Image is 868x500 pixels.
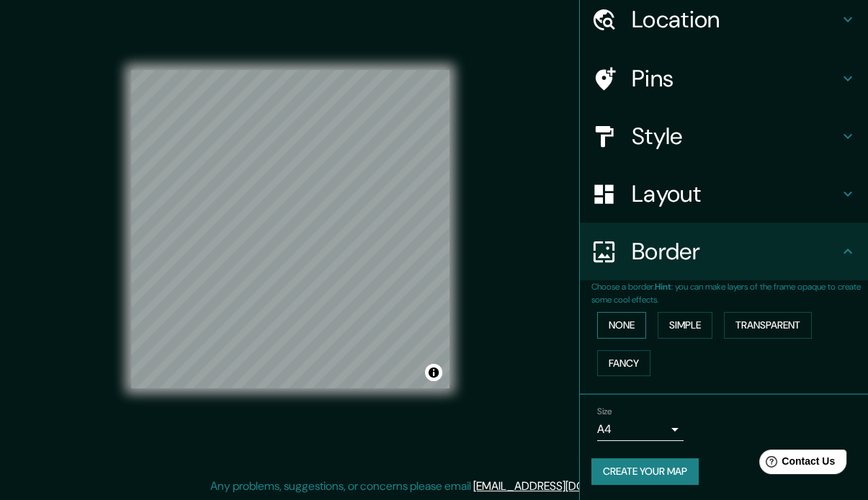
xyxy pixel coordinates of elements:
[632,64,839,93] h4: Pins
[655,281,671,293] b: Hint
[658,312,712,339] button: Simple
[597,312,646,339] button: None
[632,237,839,266] h4: Border
[580,223,868,280] div: Border
[632,122,839,151] h4: Style
[632,5,839,34] h4: Location
[580,50,868,107] div: Pins
[131,70,449,388] canvas: Map
[740,444,852,484] iframe: Help widget launcher
[473,478,651,494] a: [EMAIL_ADDRESS][DOMAIN_NAME]
[597,418,684,441] div: A4
[580,165,868,223] div: Layout
[591,280,868,306] p: Choose a border. : you can make layers of the frame opaque to create some cool effects.
[597,350,650,377] button: Fancy
[632,179,839,208] h4: Layout
[580,107,868,165] div: Style
[591,458,699,485] button: Create your map
[724,312,812,339] button: Transparent
[210,478,653,495] p: Any problems, suggestions, or concerns please email .
[425,364,442,381] button: Toggle attribution
[597,406,612,418] label: Size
